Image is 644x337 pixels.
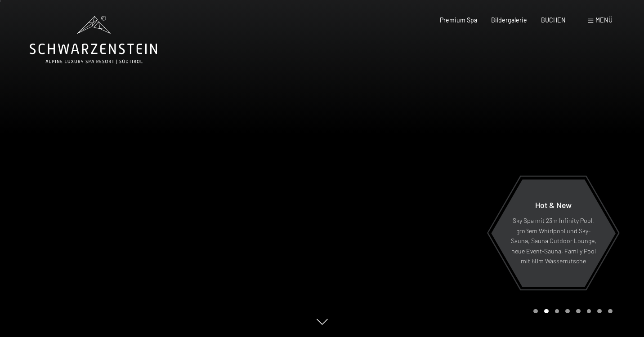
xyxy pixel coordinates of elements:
[608,309,613,314] div: Carousel Page 8
[597,309,602,314] div: Carousel Page 7
[535,200,572,210] span: Hot & New
[510,216,596,266] p: Sky Spa mit 23m Infinity Pool, großem Whirlpool und Sky-Sauna, Sauna Outdoor Lounge, neue Event-S...
[541,16,566,24] a: BUCHEN
[587,309,591,314] div: Carousel Page 6
[555,309,559,314] div: Carousel Page 3
[440,16,477,24] a: Premium Spa
[544,309,549,314] div: Carousel Page 2 (Current Slide)
[530,309,612,314] div: Carousel Pagination
[491,179,616,288] a: Hot & New Sky Spa mit 23m Infinity Pool, großem Whirlpool und Sky-Sauna, Sauna Outdoor Lounge, ne...
[533,309,538,314] div: Carousel Page 1
[491,16,527,24] a: Bildergalerie
[595,16,613,24] span: Menü
[565,309,570,314] div: Carousel Page 4
[576,309,581,314] div: Carousel Page 5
